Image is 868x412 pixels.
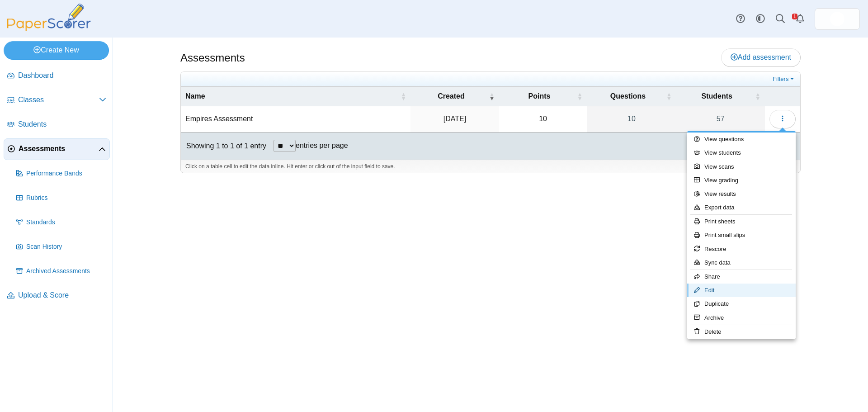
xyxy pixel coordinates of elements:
a: Standards [13,212,110,233]
a: ps.Y0OAolr6RPehrr6a [815,8,860,30]
a: Archive [687,311,796,325]
img: ps.Y0OAolr6RPehrr6a [830,12,844,26]
a: Print small slips [687,228,796,242]
span: Created [415,91,487,101]
span: Rubrics [26,194,106,203]
a: View grading [687,174,796,187]
a: Archived Assessments [13,260,110,282]
td: 10 [499,106,587,132]
a: Filters [770,75,798,84]
a: Alerts [790,9,810,29]
div: Showing 1 to 1 of 1 entry [181,133,266,160]
span: Dashboard [18,71,106,81]
a: Classes [4,90,110,111]
span: Questions [591,91,664,101]
a: Add assessment [721,48,801,66]
span: Name : Activate to sort [401,92,406,101]
span: Students [681,91,753,101]
a: Upload & Score [4,285,110,307]
span: Standards [26,218,106,227]
span: Points : Activate to sort [577,92,582,101]
a: Edit [687,284,796,297]
div: Click on a table cell to edit the data inline. Hit enter or click out of the input field to save. [181,160,800,173]
a: View questions [687,133,796,146]
span: Jeanie Hernandez [830,12,844,26]
span: Questions : Activate to sort [666,92,672,101]
a: Sync data [687,256,796,270]
span: Points [504,91,576,101]
a: View results [687,187,796,201]
span: Archived Assessments [26,267,106,276]
img: PaperScorer [4,4,94,31]
a: Students [4,114,110,136]
a: View scans [687,160,796,174]
a: Create New [4,41,109,59]
a: Rescore [687,242,796,256]
a: Print sheets [687,215,796,228]
span: Students : Activate to sort [755,92,760,101]
a: View students [687,146,796,160]
a: Share [687,270,796,284]
span: Classes [18,95,99,105]
a: Assessments [4,138,110,160]
a: Rubrics [13,187,110,209]
a: 10 [587,106,676,132]
a: Export data [687,201,796,214]
span: Assessments [19,144,99,154]
a: Delete [687,325,796,339]
a: PaperScorer [4,25,94,33]
a: Dashboard [4,65,110,87]
span: Add assessment [731,53,791,61]
a: Duplicate [687,297,796,311]
span: Name [185,91,399,101]
span: Performance Bands [26,169,106,178]
h1: Assessments [180,50,245,66]
span: Upload & Score [18,290,106,300]
span: Scan History [26,242,106,251]
a: 57 [676,106,765,132]
a: Performance Bands [13,163,110,185]
time: Sep 16, 2025 at 9:18 AM [443,115,466,123]
span: Created : Activate to remove sorting [489,92,495,101]
label: entries per page [296,142,348,149]
a: Scan History [13,236,110,258]
span: Students [18,119,106,129]
td: Empires Assessment [181,106,410,132]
